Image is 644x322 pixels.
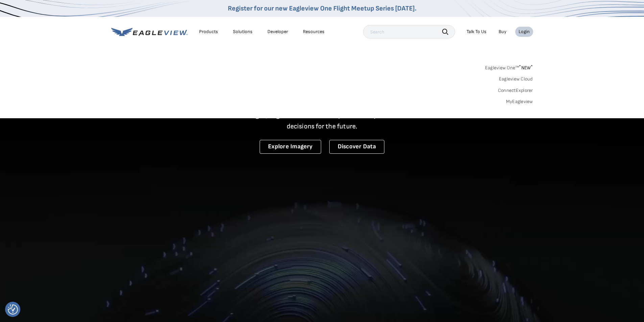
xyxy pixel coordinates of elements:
a: Explore Imagery [260,140,321,154]
button: Consent Preferences [8,304,18,315]
span: NEW [519,65,533,71]
div: Solutions [233,29,253,35]
a: Buy [499,29,506,35]
a: ConnectExplorer [498,88,533,94]
input: Search [363,25,455,39]
div: Talk To Us [467,29,486,35]
a: Eagleview Cloud [499,76,533,82]
div: Resources [303,29,325,35]
a: MyEagleview [506,99,533,105]
div: Products [199,29,218,35]
div: Login [519,29,530,35]
a: Discover Data [329,140,384,154]
a: Developer [267,29,288,35]
a: Eagleview One™*NEW* [485,63,533,71]
a: Register for our new Eagleview One Flight Meetup Series [DATE]. [228,4,416,13]
img: Revisit consent button [8,304,18,315]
